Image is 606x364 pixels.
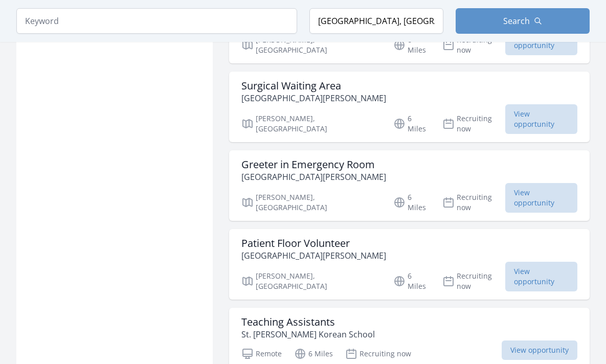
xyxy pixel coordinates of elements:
[502,340,577,360] span: View opportunity
[505,104,577,134] span: View opportunity
[442,192,505,213] p: Recruiting now
[503,15,530,27] span: Search
[241,348,282,360] p: Remote
[241,171,386,183] p: [GEOGRAPHIC_DATA][PERSON_NAME]
[229,72,590,142] a: Surgical Waiting Area [GEOGRAPHIC_DATA][PERSON_NAME] [PERSON_NAME], [GEOGRAPHIC_DATA] 6 Miles Rec...
[241,35,381,55] p: [PERSON_NAME], [GEOGRAPHIC_DATA]
[442,271,505,291] p: Recruiting now
[229,150,590,221] a: Greeter in Emergency Room [GEOGRAPHIC_DATA][PERSON_NAME] [PERSON_NAME], [GEOGRAPHIC_DATA] 6 Miles...
[229,229,590,300] a: Patient Floor Volunteer [GEOGRAPHIC_DATA][PERSON_NAME] [PERSON_NAME], [GEOGRAPHIC_DATA] 6 Miles R...
[241,80,386,92] h3: Surgical Waiting Area
[456,8,590,34] button: Search
[393,192,430,213] p: 6 Miles
[241,192,381,213] p: [PERSON_NAME], [GEOGRAPHIC_DATA]
[393,271,430,291] p: 6 Miles
[505,262,577,291] span: View opportunity
[241,113,381,134] p: [PERSON_NAME], [GEOGRAPHIC_DATA]
[241,249,386,262] p: [GEOGRAPHIC_DATA][PERSON_NAME]
[393,113,430,134] p: 6 Miles
[16,8,297,34] input: Keyword
[241,316,375,328] h3: Teaching Assistants
[442,113,505,134] p: Recruiting now
[442,35,505,55] p: Recruiting now
[241,328,375,340] p: St. [PERSON_NAME] Korean School
[241,158,386,171] h3: Greeter in Emergency Room
[309,8,443,34] input: Location
[294,348,333,360] p: 6 Miles
[393,35,430,55] p: 6 Miles
[241,92,386,104] p: [GEOGRAPHIC_DATA][PERSON_NAME]
[241,271,381,291] p: [PERSON_NAME], [GEOGRAPHIC_DATA]
[345,348,411,360] p: Recruiting now
[241,237,386,249] h3: Patient Floor Volunteer
[505,183,577,213] span: View opportunity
